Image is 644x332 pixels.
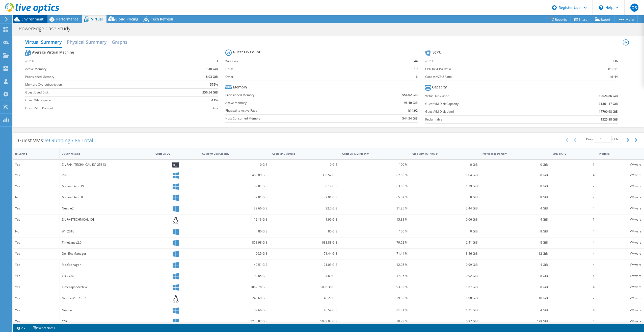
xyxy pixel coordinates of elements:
div: 4 [553,206,595,211]
div: VMware [599,307,641,313]
div: Yes [15,206,57,211]
div: 0 GiB [482,162,548,168]
b: Average Virtual Machine [32,50,74,55]
div: 39.01 GiB [202,195,267,200]
div: 4 [553,273,595,279]
div: Yes [15,183,57,189]
div: Yes [15,240,57,245]
div: 0.06 GiB [412,217,478,222]
div: No [15,195,57,200]
div: 0 GiB [412,162,478,168]
div: Z-VRA-[TECHNICAL_ID] [62,217,150,222]
div: Guest VM Disk Used [272,152,332,155]
label: CPU to vCPU Ratio [425,66,567,72]
b: vCPU [433,50,441,55]
span: Tech Refresh [151,17,173,21]
div: 8 GiB [482,183,548,189]
div: 1082.78 GiB [202,284,267,290]
label: vCPUs [25,59,172,64]
label: Physical to Active Ratio [225,108,362,113]
div: 0 GiB [272,162,338,168]
div: 8 GiB [482,195,548,200]
div: 1.98 GiB [412,295,478,301]
label: Guest iSCSI Present [25,106,172,111]
div: 1278.82 GiB [202,319,267,324]
div: 2 [553,183,595,189]
div: 34.69 GiB [272,273,338,279]
label: Provisioned Memory [225,92,362,98]
div: Yes [15,262,57,268]
h2: Graphs [112,37,127,47]
b: 31361.17 GiB [599,101,618,106]
b: 256.54 GiB [202,90,218,95]
div: Yes [15,319,57,324]
div: 1.21 GiB [412,307,478,313]
b: Memory [233,85,247,90]
label: Guest Used Disk [25,90,172,95]
div: 100 % [342,229,408,234]
span: Environment [21,17,44,21]
label: Active Memory [225,100,362,105]
div: 4 [553,240,595,245]
span: 6 [616,137,618,141]
div: Win2016 [62,229,150,234]
b: 6 [416,74,418,79]
div: 39.01 GiB [272,195,338,200]
div: 63.65 % [342,183,408,189]
div: VMware [599,162,641,168]
b: 236 [612,59,618,64]
div: VMware [599,240,641,245]
div: 80.78 % [342,319,408,324]
div: 0.92 GiB [412,273,478,279]
b: Capacity [432,85,447,90]
div: 1.67 GiB [412,284,478,290]
div: 40.29 GiB [272,295,338,301]
label: Host Consumed Memory [225,116,362,121]
div: 4 GiB [482,262,548,268]
div: Guest VM Disk Capacity [202,152,261,155]
div: 17.35 % [342,273,408,279]
div: Provisioned Memory [482,152,542,155]
div: CGG [62,319,150,324]
div: 3.46 GiB [412,251,478,256]
span: Page of [586,136,618,143]
div: 8 GiB [482,284,548,290]
div: 4 [553,262,595,268]
div: 4 [553,307,595,313]
div: 4 [553,284,595,290]
div: 71.44 GiB [272,251,338,256]
div: VMware [599,319,641,324]
b: 554.02 GiB [402,92,418,98]
div: 8 GiB [482,273,548,279]
div: Virtual CPU [553,152,588,155]
div: 858.98 GiB [202,240,267,245]
div: 2 [553,295,595,301]
div: 15.88 % [342,217,408,222]
span: Virtual [91,17,103,21]
div: 8 GiB [482,240,548,245]
div: 1.39 GiB [412,183,478,189]
div: MicrosClientFIN [62,183,150,189]
div: 4 [553,229,595,234]
div: IsRunning [15,152,51,155]
div: Visix CM [62,273,150,279]
a: 2 [14,325,29,331]
div: Yes [15,217,57,222]
div: 683.88 GiB [272,240,338,245]
div: Guest VMs: [13,133,98,148]
label: Guest Whitespace [25,98,172,103]
div: 81.31 % [342,307,408,313]
div: 2 [553,195,595,200]
div: VMware [599,251,641,256]
h2: Physical Summary [67,37,107,47]
div: VMware [599,284,641,290]
div: 71.44 % [342,251,408,256]
div: 199.65 GiB [202,273,267,279]
div: 80 GiB [272,229,338,234]
div: 80 GiB [202,229,267,234]
div: 39.01 GiB [202,183,267,189]
div: 4 [553,251,595,256]
div: Yes [15,172,57,178]
div: 39.66 GiB [202,206,267,211]
h2: Virtual Summary [25,37,62,48]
